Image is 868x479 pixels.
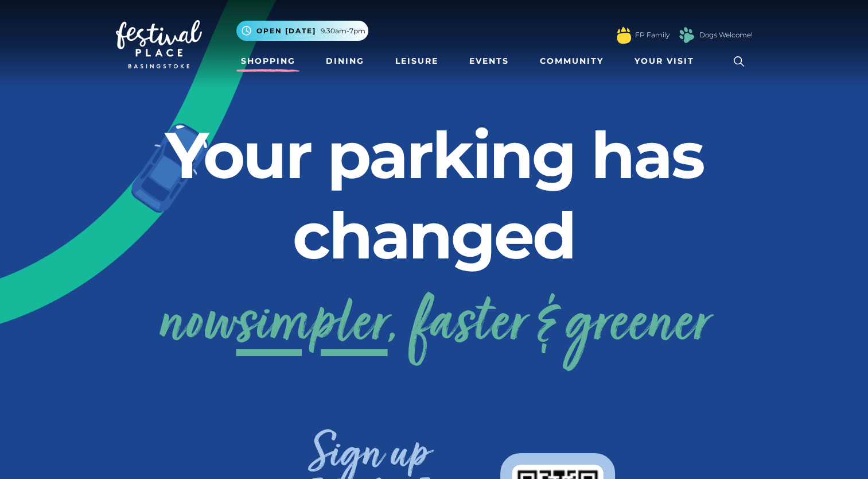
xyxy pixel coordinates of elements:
a: Events [465,51,513,72]
a: Dogs Welcome! [699,30,753,40]
span: simpler [236,280,388,372]
h2: Your parking has changed [116,115,753,276]
a: Dining [321,51,369,72]
a: Leisure [391,51,443,72]
a: Your Visit [630,51,704,72]
button: Open [DATE] 9.30am-7pm [236,21,368,41]
a: Shopping [236,51,300,72]
span: Open [DATE] [256,26,316,36]
a: Community [535,51,608,72]
span: Your Visit [635,55,694,67]
span: 9.30am-7pm [321,26,365,36]
a: FP Family [635,30,670,40]
a: nowsimpler, faster & greener [159,280,710,372]
img: Festival Place Logo [116,20,202,68]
